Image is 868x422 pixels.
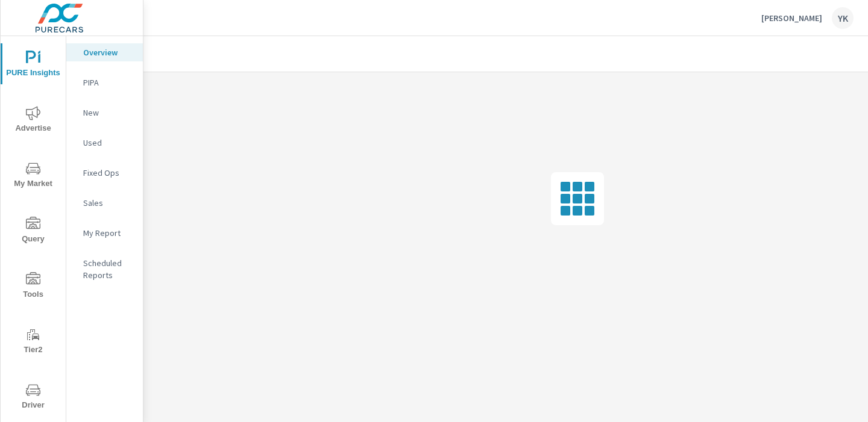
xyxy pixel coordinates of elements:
div: Fixed Ops [66,164,143,182]
p: [PERSON_NAME] [761,13,822,23]
span: PURE Insights [4,51,62,80]
p: Fixed Ops [83,167,133,179]
span: Driver [4,383,62,412]
span: Tools [4,272,62,302]
p: My Report [83,227,133,239]
span: Tier2 [4,327,62,357]
p: PIPA [83,76,133,88]
div: PIPA [66,73,143,92]
p: Sales [83,197,133,209]
div: Overview [66,43,143,61]
p: New [83,107,133,119]
p: Used [83,137,133,149]
div: My Report [66,224,143,242]
div: Used [66,134,143,152]
p: Scheduled Reports [83,257,133,281]
div: Sales [66,194,143,212]
span: My Market [4,161,62,191]
div: New [66,104,143,122]
div: YK [832,7,854,29]
span: Query [4,217,62,246]
span: Advertise [4,106,62,135]
div: Scheduled Reports [66,254,143,284]
p: Overview [83,46,133,58]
